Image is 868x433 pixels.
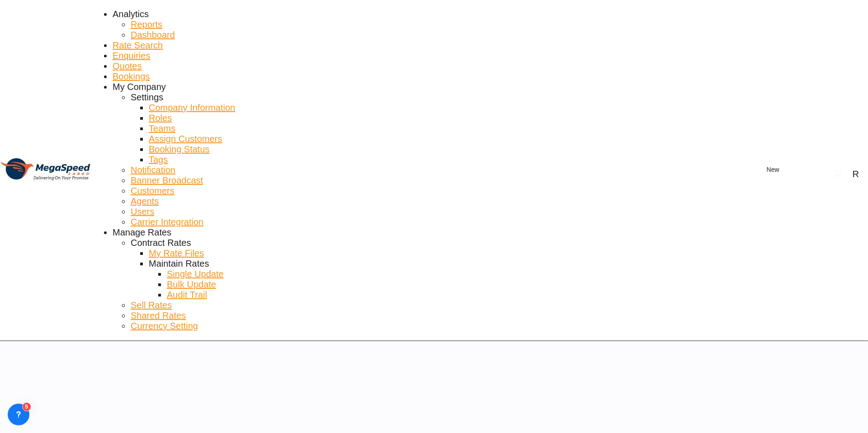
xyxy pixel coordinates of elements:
[113,61,142,71] span: Quotes
[113,51,150,61] a: Enquiries
[756,165,767,176] md-icon: icon-plus 400-fg
[131,321,198,331] a: Currency Setting
[131,300,172,310] span: Sell Rates
[131,217,203,227] span: Carrier Integration
[131,300,172,311] a: Sell Rates
[113,9,149,19] div: Analytics
[131,207,154,216] span: Users
[779,165,790,176] md-icon: icon-chevron-down
[131,19,162,30] a: Reports
[853,169,859,179] div: R
[113,71,150,82] a: Bookings
[149,259,209,269] div: Maintain Rates
[149,144,210,154] span: Booking Status
[113,40,163,50] span: Rate Search
[149,113,172,123] span: Roles
[131,238,191,248] div: Contract Rates
[149,144,210,155] a: Booking Status
[131,175,203,186] a: Banner Broadcast
[167,290,207,300] span: Audit Trail
[149,103,235,113] span: Company Information
[131,196,159,207] a: Agents
[149,123,175,133] span: Teams
[149,103,235,113] a: Company Information
[131,311,186,320] span: Shared Rates
[751,161,795,179] button: icon-plus 400-fgNewicon-chevron-down
[149,134,222,144] a: Assign Customers
[149,123,175,134] a: Teams
[131,196,159,206] span: Agents
[149,155,168,165] a: Tags
[167,269,224,279] span: Single Update
[113,227,171,237] span: Manage Rates
[131,92,163,102] span: Settings
[149,248,204,259] a: My Rate Files
[813,168,824,179] span: Help
[113,40,163,51] a: Rate Search
[131,207,154,217] a: Users
[113,82,166,92] div: My Company
[131,30,175,40] span: Dashboard
[131,217,203,227] a: Carrier Integration
[131,238,191,248] span: Contract Rates
[756,166,790,173] span: New
[113,82,166,92] span: My Company
[149,155,168,165] span: Tags
[149,259,209,268] span: Maintain Rates
[167,269,224,279] a: Single Update
[131,175,203,185] span: Banner Broadcast
[131,30,175,40] a: Dashboard
[149,248,204,258] span: My Rate Files
[113,9,149,19] span: Analytics
[149,113,172,123] a: Roles
[131,186,175,196] a: Customers
[131,165,175,175] a: Notification
[167,290,207,300] a: Audit Trail
[113,71,150,81] span: Bookings
[113,61,142,71] a: Quotes
[131,311,186,321] a: Shared Rates
[131,19,162,29] span: Reports
[167,279,216,290] a: Bulk Update
[131,165,175,175] span: Notification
